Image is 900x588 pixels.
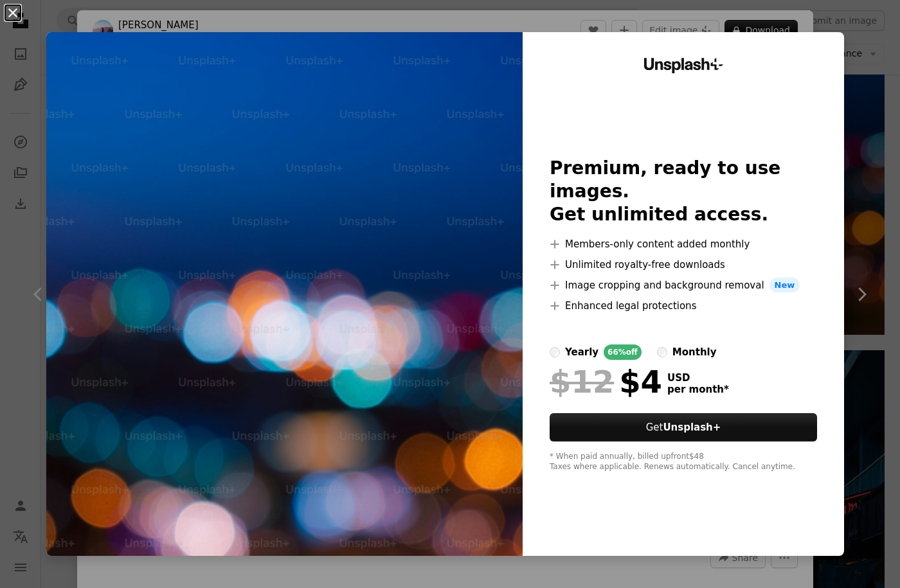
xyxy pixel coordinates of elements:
h2: Premium, ready to use images. Get unlimited access. [550,157,817,226]
div: * When paid annually, billed upfront $48 Taxes where applicable. Renews automatically. Cancel any... [550,452,817,472]
input: yearly66%off [550,347,560,357]
div: yearly [565,344,598,360]
input: monthly [657,347,667,357]
span: $12 [550,365,614,398]
div: monthly [672,344,717,360]
span: USD [667,372,729,384]
li: Image cropping and background removal [550,278,817,293]
li: Enhanced legal protections [550,298,817,314]
li: Members-only content added monthly [550,236,817,252]
li: Unlimited royalty-free downloads [550,257,817,272]
span: New [770,278,800,293]
span: per month * [667,384,729,395]
button: GetUnsplash+ [550,413,817,441]
strong: Unsplash+ [663,422,721,433]
div: $4 [550,365,662,398]
div: 66% off [604,344,642,360]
